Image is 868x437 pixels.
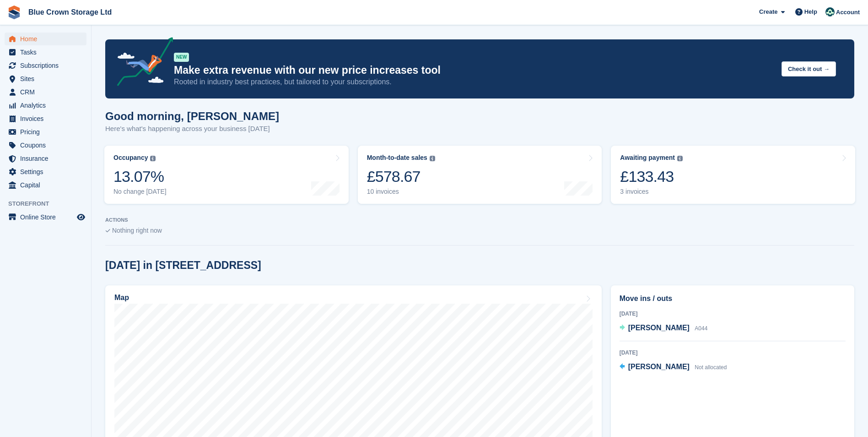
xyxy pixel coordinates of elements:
[759,7,777,16] span: Create
[174,64,774,77] p: Make extra revenue with our new price increases tool
[25,5,115,20] a: Blue Crown Storage Ltd
[620,349,846,357] div: [DATE]
[5,33,86,45] a: menu
[174,53,189,62] div: NEW
[367,167,435,186] div: £578.67
[695,364,727,371] span: Not allocated
[8,199,91,208] span: Storefront
[75,212,86,223] a: Preview store
[5,86,86,98] a: menu
[5,139,86,152] a: menu
[367,154,427,162] div: Month-to-date sales
[825,7,835,16] img: John Marshall
[105,259,261,272] h2: [DATE] in [STREET_ADDRESS]
[358,146,602,204] a: Month-to-date sales £578.67 10 invoices
[620,310,846,318] div: [DATE]
[5,179,86,191] a: menu
[620,167,683,186] div: £133.43
[112,227,162,234] span: Nothing right now
[114,294,129,302] h2: Map
[620,293,846,304] h2: Move ins / outs
[20,211,75,224] span: Online Store
[5,46,86,59] a: menu
[105,124,279,134] p: Here's what's happening across your business [DATE]
[20,139,75,152] span: Coupons
[5,59,86,72] a: menu
[105,229,110,233] img: blank_slate_check_icon-ba018cac091ee9be17c0a81a6c232d5eb81de652e7a59be601be346b1b6ddf79.svg
[174,77,774,87] p: Rooted in industry best practices, but tailored to your subscriptions.
[620,188,683,196] div: 3 invoices
[5,72,86,85] a: menu
[695,325,707,332] span: A044
[150,156,156,161] img: icon-info-grey-7440780725fd019a000dd9b08b2336e03edf1995a4989e88bcd33f0948082b44.svg
[113,154,148,162] div: Occupancy
[20,126,75,138] span: Pricing
[20,33,75,45] span: Home
[109,37,173,89] img: price-adjustments-announcement-icon-8257ccfd72463d97f412b2fc003d46551f7dbcb40ab6d574587a9cd5c0d94...
[5,99,86,112] a: menu
[5,112,86,125] a: menu
[20,152,75,165] span: Insurance
[20,72,75,85] span: Sites
[5,152,86,165] a: menu
[611,146,855,204] a: Awaiting payment £133.43 3 invoices
[430,156,435,161] img: icon-info-grey-7440780725fd019a000dd9b08b2336e03edf1995a4989e88bcd33f0948082b44.svg
[5,211,86,224] a: menu
[20,59,75,72] span: Subscriptions
[804,7,817,16] span: Help
[20,112,75,125] span: Invoices
[620,361,727,373] a: [PERSON_NAME] Not allocated
[20,165,75,178] span: Settings
[105,217,854,223] p: ACTIONS
[677,156,683,161] img: icon-info-grey-7440780725fd019a000dd9b08b2336e03edf1995a4989e88bcd33f0948082b44.svg
[20,46,75,59] span: Tasks
[113,188,167,196] div: No change [DATE]
[104,146,349,204] a: Occupancy 13.07% No change [DATE]
[628,363,690,371] span: [PERSON_NAME]
[836,8,860,17] span: Account
[620,154,675,162] div: Awaiting payment
[7,5,21,19] img: stora-icon-8386f47178a22dfd0bd8f6a31ec36ba5ce8667c1dd55bd0f319d3a0aa187defe.svg
[105,110,279,122] h1: Good morning, [PERSON_NAME]
[20,99,75,112] span: Analytics
[5,126,86,138] a: menu
[628,324,690,332] span: [PERSON_NAME]
[113,167,167,186] div: 13.07%
[782,61,836,76] button: Check it out →
[367,188,435,196] div: 10 invoices
[5,165,86,178] a: menu
[20,179,75,191] span: Capital
[20,86,75,98] span: CRM
[620,322,708,334] a: [PERSON_NAME] A044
